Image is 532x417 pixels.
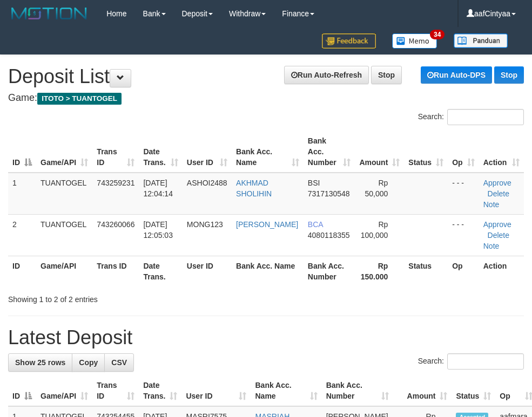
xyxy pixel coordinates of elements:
th: Bank Acc. Name: activate to sort column ascending [232,131,304,173]
h1: Latest Deposit [8,327,524,348]
div: Showing 1 to 2 of 2 entries [8,290,213,305]
th: User ID: activate to sort column ascending [181,375,251,406]
td: TUANTOGEL [36,173,92,215]
span: Show 25 rows [15,358,65,367]
a: Note [483,242,500,250]
td: - - - [448,173,479,215]
span: [DATE] 12:04:14 [143,179,173,198]
th: Op: activate to sort column ascending [448,131,479,173]
a: Stop [371,66,402,84]
th: Trans ID: activate to sort column ascending [92,131,139,173]
span: [DATE] 12:05:03 [143,220,173,240]
a: CSV [104,353,134,372]
span: BCA [308,220,323,229]
a: 34 [384,27,446,54]
th: ID: activate to sort column descending [8,131,36,173]
span: 743260066 [97,220,134,229]
a: Run Auto-Refresh [284,66,369,84]
th: Action: activate to sort column ascending [479,131,524,173]
th: Rp 150.000 [355,256,405,286]
th: Bank Acc. Name: activate to sort column ascending [251,375,321,406]
span: CSV [111,358,127,367]
th: Game/API: activate to sort column ascending [36,375,92,406]
a: Delete [488,231,509,240]
th: Amount: activate to sort column ascending [355,131,405,173]
span: ASHOI2488 [187,179,227,187]
td: TUANTOGEL [36,214,92,256]
th: Status [404,256,448,286]
th: Date Trans.: activate to sort column ascending [139,131,182,173]
a: Note [483,200,500,209]
td: 2 [8,214,36,256]
span: 743259231 [97,179,134,187]
th: User ID: activate to sort column ascending [183,131,232,173]
h1: Deposit List [8,66,524,87]
a: Run Auto-DPS [421,66,492,84]
a: Show 25 rows [8,353,72,372]
th: Op [448,256,479,286]
span: Rp 50,000 [365,179,388,198]
th: Trans ID: activate to sort column ascending [92,375,139,406]
th: Trans ID [92,256,139,286]
a: Approve [483,179,511,187]
th: User ID [183,256,232,286]
span: BSI [308,179,320,187]
th: Status: activate to sort column ascending [404,131,448,173]
th: ID: activate to sort column descending [8,375,36,406]
th: Date Trans. [139,256,182,286]
h4: Game: [8,93,524,104]
th: Bank Acc. Number: activate to sort column ascending [304,131,355,173]
span: Copy 7317130548 to clipboard [308,189,350,198]
td: 1 [8,173,36,215]
img: panduan.png [454,33,508,48]
th: Bank Acc. Number: activate to sort column ascending [322,375,394,406]
th: Bank Acc. Name [232,256,304,286]
a: Approve [483,220,511,229]
a: Stop [494,66,524,84]
span: MONG123 [187,220,223,229]
img: MOTION_logo.png [8,5,90,22]
img: Feedback.jpg [322,33,376,49]
span: ITOTO > TUANTOGEL [37,93,122,105]
span: 34 [430,30,445,39]
th: Bank Acc. Number [304,256,355,286]
input: Search: [447,109,524,125]
img: Button%20Memo.svg [392,33,437,49]
span: Rp 100,000 [361,220,388,240]
a: [PERSON_NAME] [236,220,298,229]
th: Game/API [36,256,92,286]
th: Game/API: activate to sort column ascending [36,131,92,173]
th: Status: activate to sort column ascending [452,375,495,406]
th: Amount: activate to sort column ascending [393,375,452,406]
th: ID [8,256,36,286]
span: Copy [79,358,98,367]
a: Copy [72,353,105,372]
td: - - - [448,214,479,256]
th: Date Trans.: activate to sort column ascending [139,375,181,406]
input: Search: [447,353,524,370]
label: Search: [418,109,524,125]
th: Action [479,256,524,286]
a: Delete [488,189,509,198]
span: Copy 4080118355 to clipboard [308,231,350,240]
label: Search: [418,353,524,370]
a: AKHMAD SHOLIHIN [236,179,272,198]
